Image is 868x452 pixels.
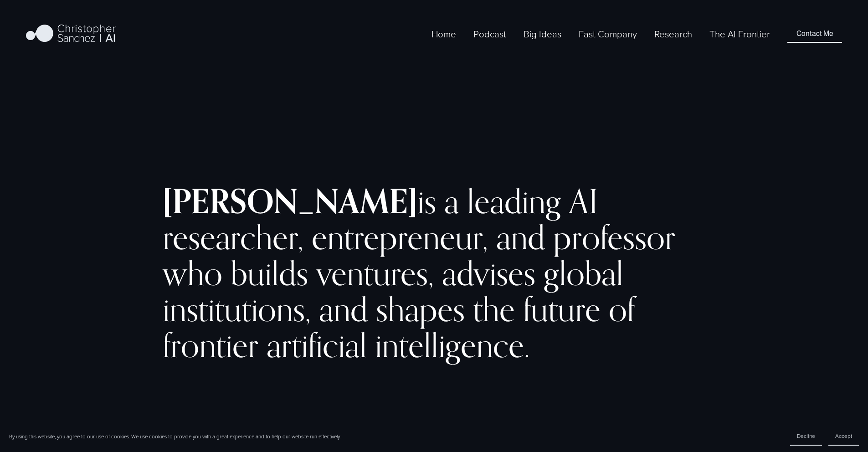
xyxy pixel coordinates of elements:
img: Christopher Sanchez | AI [26,23,116,46]
a: Contact Me [787,25,842,42]
h2: is a leading AI researcher, entrepreneur, and professor who builds ventures, advises global insti... [163,183,705,363]
span: Fast Company [579,27,637,41]
a: folder dropdown [524,26,561,41]
a: folder dropdown [654,26,692,41]
button: Decline [790,427,822,446]
button: Accept [828,427,859,446]
p: By using this website, you agree to our use of cookies. We use cookies to provide you with a grea... [9,433,340,440]
span: Big Ideas [524,27,561,41]
strong: [PERSON_NAME] [163,180,417,221]
a: Podcast [473,26,506,41]
a: folder dropdown [579,26,637,41]
span: Accept [835,432,852,440]
span: Decline [797,432,815,440]
a: Home [431,26,456,41]
span: Research [654,27,692,41]
a: The AI Frontier [709,26,770,41]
